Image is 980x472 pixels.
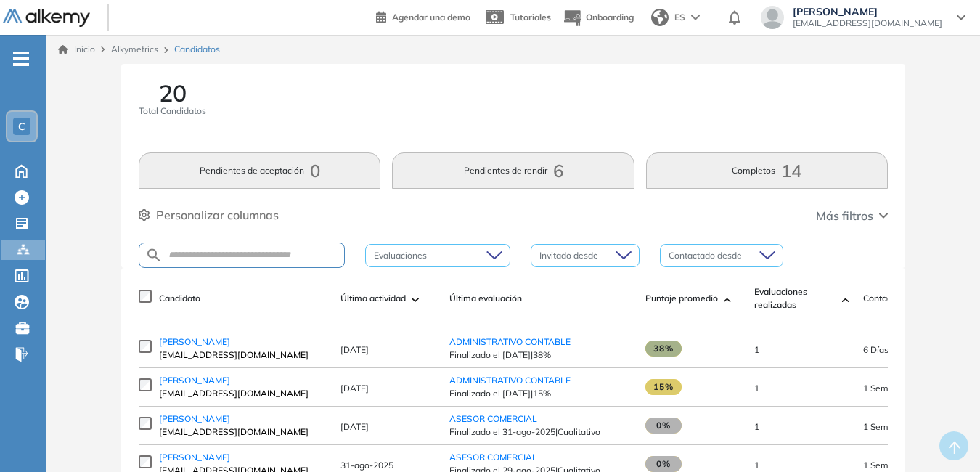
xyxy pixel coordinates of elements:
[724,298,731,302] img: [missing "en.ARROW_ALT" translation]
[159,452,230,463] span: [PERSON_NAME]
[392,12,470,23] span: Agendar una demo
[159,349,326,362] span: [EMAIL_ADDRESS][DOMAIN_NAME]
[18,121,25,132] span: C
[449,292,522,305] span: Última evaluación
[13,57,29,60] i: -
[159,374,326,387] a: [PERSON_NAME]
[645,341,682,357] span: 38%
[449,349,631,362] span: Finalizado el [DATE] | 38%
[863,344,889,355] span: 02-sep-2025
[651,9,669,26] img: world
[340,421,369,432] span: [DATE]
[159,387,326,400] span: [EMAIL_ADDRESS][DOMAIN_NAME]
[449,336,571,347] a: ADMINISTRATIVO CONTABLE
[58,43,95,56] a: Inicio
[816,207,873,224] span: Más filtros
[754,460,759,471] span: 1
[340,383,369,394] span: [DATE]
[449,413,537,424] a: ASESOR COMERCIAL
[645,292,718,305] span: Puntaje promedio
[3,9,90,28] img: Logo
[159,81,187,105] span: 20
[159,412,326,426] a: [PERSON_NAME]
[863,383,904,394] span: 01-sep-2025
[156,206,279,224] span: Personalizar columnas
[376,7,470,25] a: Agendar una demo
[139,105,206,118] span: Total Candidatos
[816,207,888,224] button: Más filtros
[340,292,406,305] span: Última actividad
[412,298,419,302] img: [missing "en.ARROW_ALT" translation]
[754,421,759,432] span: 1
[691,15,700,20] img: arrow
[754,285,836,312] span: Evaluaciones realizadas
[754,344,759,355] span: 1
[645,379,682,395] span: 15%
[392,152,634,189] button: Pendientes de rendir6
[159,292,200,305] span: Candidato
[645,456,682,472] span: 0%
[449,387,631,400] span: Finalizado el [DATE] | 15%
[159,451,326,464] a: [PERSON_NAME]
[863,292,926,305] span: Contacto desde
[863,460,904,471] span: 29-ago-2025
[510,12,551,23] span: Tutoriales
[174,43,220,56] span: Candidatos
[842,298,849,302] img: [missing "en.ARROW_ALT" translation]
[645,418,682,434] span: 0%
[111,44,158,54] span: Alkymetrics
[754,383,759,394] span: 1
[586,12,634,23] span: Onboarding
[563,2,634,33] button: Onboarding
[863,421,904,432] span: 29-ago-2025
[449,426,631,439] span: Finalizado el 31-ago-2025 | Cualitativo
[340,344,369,355] span: [DATE]
[145,246,163,264] img: SEARCH_ALT
[139,152,380,189] button: Pendientes de aceptación0
[159,336,230,347] span: [PERSON_NAME]
[159,335,326,349] a: [PERSON_NAME]
[449,452,537,463] a: ASESOR COMERCIAL
[646,152,888,189] button: Completos14
[159,375,230,386] span: [PERSON_NAME]
[793,6,942,17] span: [PERSON_NAME]
[159,413,230,424] span: [PERSON_NAME]
[139,206,279,224] button: Personalizar columnas
[159,426,326,439] span: [EMAIL_ADDRESS][DOMAIN_NAME]
[793,17,942,29] span: [EMAIL_ADDRESS][DOMAIN_NAME]
[449,375,571,386] a: ADMINISTRATIVO CONTABLE
[340,460,393,471] span: 31-ago-2025
[674,11,685,24] span: ES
